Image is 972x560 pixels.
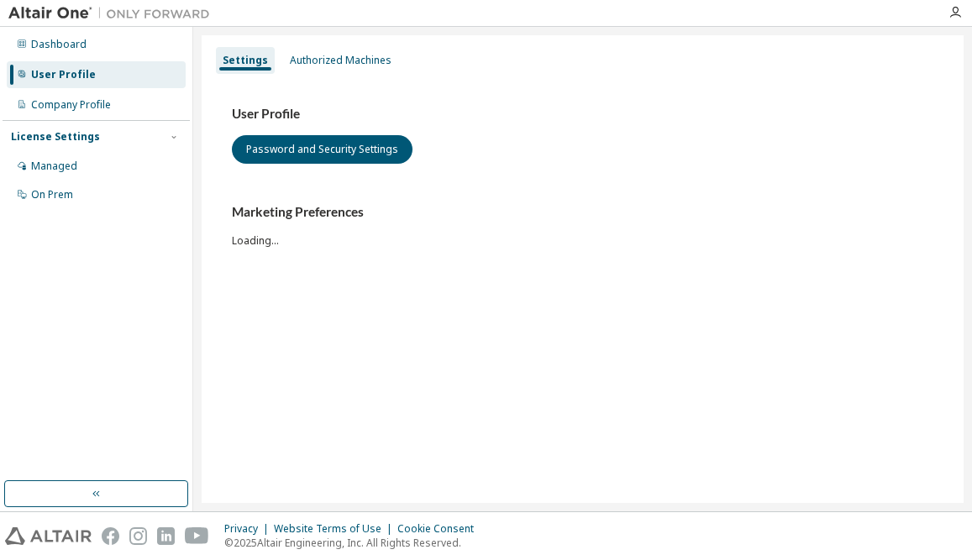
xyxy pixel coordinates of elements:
[232,204,933,247] div: Loading...
[185,527,209,545] img: youtube.svg
[224,522,274,536] div: Privacy
[31,188,73,201] div: On Prem
[31,98,111,112] div: Company Profile
[31,160,77,173] div: Managed
[129,527,147,545] img: instagram.svg
[224,536,484,550] p: © 2025 Altair Engineering, Inc. All Rights Reserved.
[232,204,933,221] h3: Marketing Preferences
[157,527,175,545] img: linkedin.svg
[232,106,933,123] h3: User Profile
[232,135,412,164] button: Password and Security Settings
[5,527,92,545] img: altair_logo.svg
[102,527,119,545] img: facebook.svg
[8,5,218,22] img: Altair One
[397,522,484,536] div: Cookie Consent
[31,68,96,81] div: User Profile
[31,38,87,51] div: Dashboard
[11,130,100,144] div: License Settings
[274,522,397,536] div: Website Terms of Use
[223,54,268,67] div: Settings
[290,54,391,67] div: Authorized Machines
